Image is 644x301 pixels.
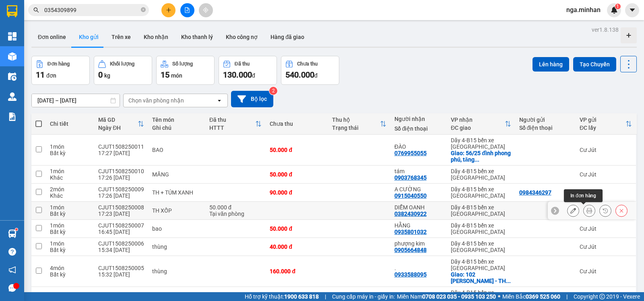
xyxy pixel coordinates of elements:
[152,171,201,178] div: MĂNG
[231,91,273,107] button: Bộ lọc
[451,117,505,123] div: VP nhận
[137,27,175,47] button: Kho nhận
[8,229,17,238] img: warehouse-icon
[394,229,427,235] div: 0935801032
[209,204,262,211] div: 50.000 đ
[152,189,201,196] div: TH + TÚM XANH
[8,32,17,41] img: dashboard-icon
[394,240,443,247] div: phượng kim
[161,70,169,80] span: 15
[98,168,144,174] div: CJUT1508250010
[394,192,427,199] div: 0915040550
[50,229,90,235] div: Bất kỳ
[284,293,319,300] strong: 1900 633 818
[104,72,110,79] span: kg
[141,7,146,12] span: close-circle
[98,125,138,131] div: Ngày ĐH
[184,7,190,13] span: file-add
[180,3,194,17] button: file-add
[281,56,339,85] button: Chưa thu540.000đ
[235,61,250,67] div: Đã thu
[69,7,151,36] div: Dãy 4-B15 bến xe [GEOGRAPHIC_DATA]
[31,56,90,85] button: Đơn hàng11đơn
[219,27,264,47] button: Kho công nợ
[223,70,252,80] span: 130.000
[50,168,90,174] div: 1 món
[69,8,88,16] span: Nhận:
[252,72,255,79] span: đ
[31,27,72,47] button: Đơn online
[498,295,500,298] span: ⚪️
[128,96,184,104] div: Chọn văn phòng nhận
[7,7,63,16] div: Cư Jút
[394,265,443,271] div: .
[141,6,146,14] span: close-circle
[98,70,103,80] span: 0
[576,113,636,135] th: Toggle SortBy
[94,56,152,85] button: Khối lượng0kg
[152,268,201,274] div: thùng
[98,240,144,247] div: CJUT1508250006
[332,292,395,301] span: Cung cấp máy in - giấy in:
[394,271,427,278] div: 0933588095
[50,240,90,247] div: 1 món
[152,244,201,250] div: thùng
[98,222,144,229] div: CJUT1508250007
[50,211,90,217] div: Bất kỳ
[245,292,319,301] span: Hỗ trợ kỹ thuật:
[451,168,511,181] div: Dãy 4-B15 bến xe [GEOGRAPHIC_DATA]
[216,97,223,104] svg: open
[332,117,380,123] div: Thu hộ
[50,121,90,127] div: Chi tiết
[8,113,17,121] img: solution-icon
[94,113,148,135] th: Toggle SortBy
[451,222,511,235] div: Dãy 4-B15 bến xe [GEOGRAPHIC_DATA]
[98,174,144,181] div: 17:26 [DATE]
[519,125,572,131] div: Số điện thoại
[270,225,324,232] div: 50.000 đ
[44,6,139,14] input: Tìm tên, số ĐT hoặc mã đơn
[270,121,324,127] div: Chưa thu
[69,36,151,45] div: A CƯỜNG
[285,70,314,80] span: 540.000
[580,117,625,123] div: VP gửi
[325,292,326,301] span: |
[580,244,632,250] div: Cư Jút
[270,244,324,250] div: 40.000 đ
[297,61,318,67] div: Chưa thu
[36,70,45,80] span: 11
[328,113,390,135] th: Toggle SortBy
[599,294,605,299] span: copyright
[98,192,144,199] div: 17:26 [DATE]
[567,205,579,217] div: Sửa đơn hàng
[616,4,619,9] span: 1
[7,16,63,28] div: 0984346297
[8,52,17,61] img: warehouse-icon
[209,211,262,217] div: Tại văn phòng
[33,7,39,13] span: search
[394,247,427,253] div: 0905664848
[152,207,201,214] div: TH XỐP
[47,61,70,67] div: Đơn hàng
[394,116,443,122] div: Người nhận
[394,168,443,174] div: tám
[611,6,618,14] img: icon-new-feature
[475,156,479,163] span: ...
[394,211,427,217] div: 0382430922
[172,61,193,67] div: Số lượng
[592,25,619,34] div: ver 1.8.138
[98,143,144,150] div: CJUT1508250011
[533,57,569,72] button: Lên hàng
[397,292,496,301] span: Miền Nam
[580,189,632,196] div: Cư Jút
[219,56,277,85] button: Đã thu130.000đ
[451,137,511,150] div: Dãy 4-B15 bến xe [GEOGRAPHIC_DATA]
[270,171,324,178] div: 50.000 đ
[205,113,266,135] th: Toggle SortBy
[447,113,515,135] th: Toggle SortBy
[110,61,134,67] div: Khối lượng
[270,189,324,196] div: 90.000 đ
[50,204,90,211] div: 1 món
[566,292,568,301] span: |
[50,174,90,181] div: Khác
